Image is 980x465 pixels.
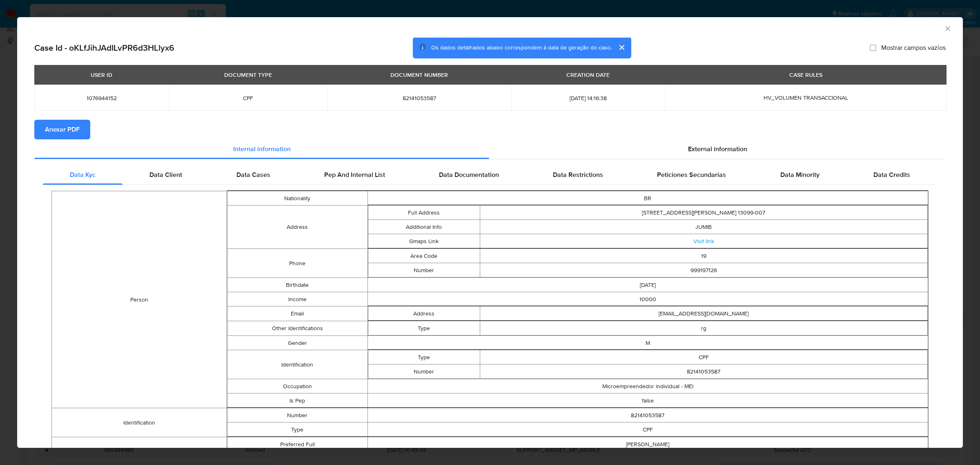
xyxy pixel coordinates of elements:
[367,437,928,452] td: [PERSON_NAME]
[553,170,603,179] span: Data Restrictions
[368,350,480,364] td: Type
[227,249,367,278] td: Phone
[52,408,227,437] td: Identification
[227,206,367,249] td: Address
[480,263,927,277] td: 999197126
[368,306,480,321] td: Address
[368,364,480,379] td: Number
[52,191,227,408] td: Person
[179,94,317,102] span: CPF
[368,249,480,263] td: Area Code
[368,206,480,220] td: Full Address
[17,17,963,448] div: closure-recommendation-modal
[870,45,876,51] input: Mostrar campos vazios
[612,38,631,57] button: cerrar
[149,170,182,179] span: Data Client
[881,44,946,52] span: Mostrar campos vazios
[480,249,927,263] td: 19
[227,437,367,452] td: Preferred Full
[521,94,655,102] span: [DATE] 14:16:38
[480,364,927,379] td: 82141053587
[86,68,117,82] div: USER ID
[219,68,277,82] div: DOCUMENT TYPE
[34,42,174,53] h2: Case Id - oKLfJihJAdILvPR6d3HLlyx6
[227,379,367,393] td: Occupation
[368,263,480,277] td: Number
[480,206,927,220] td: [STREET_ADDRESS][PERSON_NAME] 13099-007
[34,139,946,159] div: Detailed info
[367,379,928,393] td: Microempreendedor individual - MEI
[367,393,928,408] td: false
[367,408,928,423] td: 82141053587
[480,220,927,234] td: JUMIB
[873,170,910,179] span: Data Credits
[368,321,480,335] td: Type
[236,170,270,179] span: Data Cases
[227,191,367,206] td: Nationality
[367,191,928,206] td: BR
[688,144,747,154] span: External information
[431,44,612,52] span: Os dados detalhados abaixo correspondem à data de geração do caso.
[70,170,96,179] span: Data Kyc
[480,321,927,335] td: rg
[944,25,951,32] button: Fechar a janela
[693,237,714,245] a: Visit link
[367,278,928,292] td: [DATE]
[227,350,367,379] td: Identification
[367,336,928,350] td: M
[367,423,928,437] td: CPF
[43,165,937,185] div: Detailed internal info
[657,170,726,179] span: Peticiones Secundarias
[227,306,367,321] td: Email
[324,170,385,179] span: Pep And Internal List
[480,350,927,364] td: CPF
[227,321,367,336] td: Other Identifications
[368,220,480,234] td: Additional Info
[227,336,367,350] td: Gender
[480,306,927,321] td: [EMAIL_ADDRESS][DOMAIN_NAME]
[780,170,820,179] span: Data Minority
[233,144,291,154] span: Internal information
[34,120,90,139] button: Anexar PDF
[764,94,848,102] span: HV_VOLUMEN TRANSACCIONAL
[227,292,367,306] td: Income
[784,68,827,82] div: CASE RULES
[367,292,928,306] td: 10000
[439,170,499,179] span: Data Documentation
[45,121,80,139] span: Anexar PDF
[227,408,367,423] td: Number
[227,278,367,292] td: Birthdate
[368,234,480,248] td: Gmaps Link
[385,68,453,82] div: DOCUMENT NUMBER
[337,94,502,102] span: 82141053587
[227,423,367,437] td: Type
[44,94,159,102] span: 1076944152
[227,393,367,408] td: Is Pep
[561,68,615,82] div: CREATION DATE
